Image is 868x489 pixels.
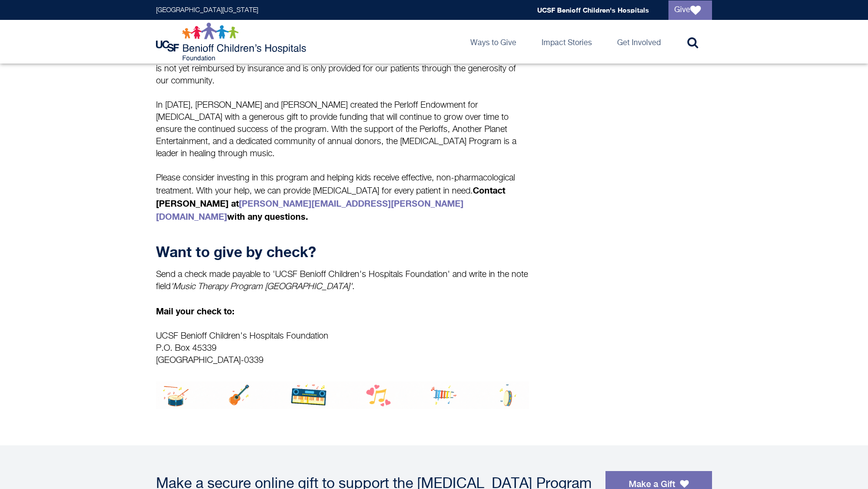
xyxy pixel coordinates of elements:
[537,6,649,14] a: UCSF Benioff Children's Hospitals
[156,243,316,261] strong: Want to give by check?
[156,381,529,409] img: musical-instruments
[668,0,712,20] a: Give
[156,330,529,367] p: UCSF Benioff Children's Hospitals Foundation P.O. Box 45339 [GEOGRAPHIC_DATA]-0339
[463,20,524,64] a: Ways to Give
[609,20,668,64] a: Get Involved
[534,20,600,64] a: Impact Stories
[156,172,529,224] p: Please consider investing in this program and helping kids receive effective, non-pharmacological...
[156,7,258,14] a: [GEOGRAPHIC_DATA][US_STATE]
[170,282,352,291] em: 'Music Therapy Program [GEOGRAPHIC_DATA]'
[156,99,529,160] p: In [DATE], [PERSON_NAME] and [PERSON_NAME] created the Perloff Endowment for [MEDICAL_DATA] with ...
[156,22,309,61] img: Logo for UCSF Benioff Children's Hospitals Foundation
[156,306,234,316] strong: Mail your check to:
[156,269,529,293] p: Send a check made payable to 'UCSF Benioff Children's Hospitals Foundation' and write in the note...
[156,185,505,222] strong: Contact [PERSON_NAME] at with any questions.
[156,198,464,222] a: [PERSON_NAME][EMAIL_ADDRESS][PERSON_NAME][DOMAIN_NAME]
